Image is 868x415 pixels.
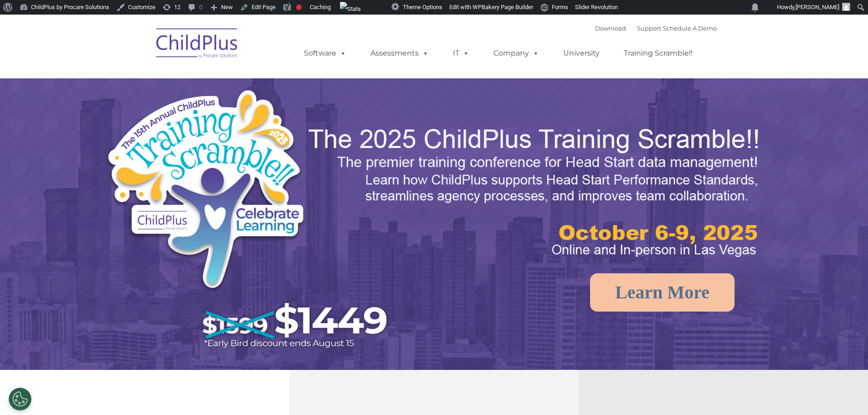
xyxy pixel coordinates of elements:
a: Company [484,44,548,62]
img: Views over 48 hours. Click for more Jetpack Stats. [340,2,361,16]
a: Software [295,44,355,62]
div: Needs improvement [296,5,302,10]
span: Slider Revolution [575,4,618,10]
font: | [595,25,717,32]
button: Cookies Settings [9,388,31,410]
img: ChildPlus by Procare Solutions [152,22,243,67]
a: Training Scramble!! [615,44,702,62]
span: [PERSON_NAME] [796,4,839,10]
a: IT [444,44,478,62]
a: Schedule A Demo [663,25,717,32]
a: Support [637,25,661,32]
a: Download [595,25,626,32]
a: Assessments [361,44,438,62]
a: University [554,44,609,62]
a: Learn More [590,273,734,312]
